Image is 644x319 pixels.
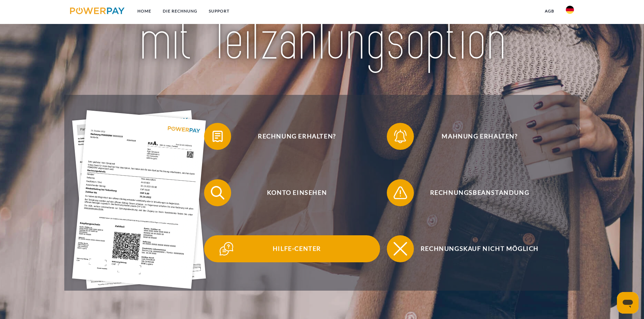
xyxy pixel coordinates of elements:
a: SUPPORT [203,5,235,17]
button: Hilfe-Center [204,235,380,262]
img: qb_help.svg [218,240,235,257]
img: qb_close.svg [392,240,409,257]
span: Mahnung erhalten? [397,123,562,150]
button: Konto einsehen [204,179,380,206]
button: Rechnungskauf nicht möglich [387,235,563,262]
span: Hilfe-Center [214,235,380,262]
span: Rechnungsbeanstandung [397,179,562,206]
a: DIE RECHNUNG [157,5,203,17]
img: qb_search.svg [209,184,226,201]
a: Home [132,5,157,17]
img: logo-powerpay.svg [70,7,125,14]
span: Konto einsehen [214,179,380,206]
button: Rechnung erhalten? [204,123,380,150]
iframe: Schaltfläche zum Öffnen des Messaging-Fensters [617,292,639,314]
span: Rechnungskauf nicht möglich [397,235,562,262]
a: agb [539,5,560,17]
img: qb_bell.svg [392,128,409,145]
button: Mahnung erhalten? [387,123,563,150]
button: Rechnungsbeanstandung [387,179,563,206]
span: Rechnung erhalten? [214,123,380,150]
img: qb_warning.svg [392,184,409,201]
img: qb_bill.svg [209,128,226,145]
img: single_invoice_powerpay_de.jpg [72,110,206,289]
img: de [566,6,574,14]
